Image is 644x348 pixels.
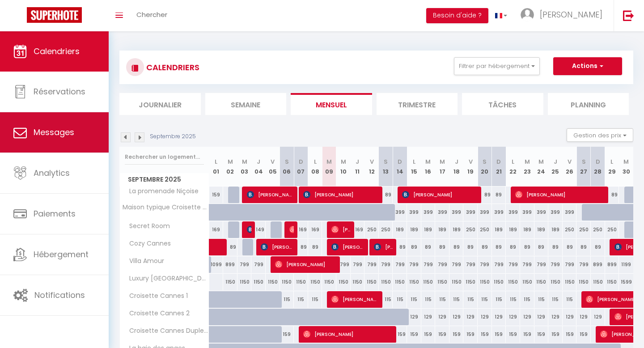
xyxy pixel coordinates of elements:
[520,274,534,290] div: 1150
[492,326,506,343] div: 159
[271,157,275,166] abbr: V
[266,274,280,290] div: 1150
[393,291,407,308] div: 115
[421,291,436,308] div: 115
[605,256,619,273] div: 899
[506,204,520,221] div: 399
[364,221,379,238] div: 250
[336,256,351,273] div: 799
[435,291,449,308] div: 115
[341,157,346,166] abbr: M
[34,167,70,178] span: Analytics
[393,204,407,221] div: 399
[463,239,478,255] div: 89
[463,274,478,290] div: 1150
[421,204,436,221] div: 399
[223,147,237,187] th: 02
[619,274,633,290] div: 1599
[449,204,464,221] div: 399
[548,309,563,325] div: 129
[314,157,317,166] abbr: L
[525,157,530,166] abbr: M
[435,147,449,187] th: 17
[591,309,605,325] div: 129
[379,221,393,238] div: 250
[209,221,224,238] div: 169
[463,326,478,343] div: 159
[136,10,167,19] span: Chercher
[223,274,237,290] div: 1150
[449,274,464,290] div: 1150
[563,256,577,273] div: 799
[619,147,633,187] th: 30
[492,291,506,308] div: 115
[435,204,449,221] div: 399
[299,157,303,166] abbr: D
[280,147,294,187] th: 06
[421,239,436,255] div: 89
[548,93,629,115] li: Planning
[534,326,549,343] div: 159
[421,326,436,343] div: 159
[289,221,294,238] span: [PERSON_NAME]
[449,221,464,238] div: 189
[205,93,287,115] li: Semaine
[285,157,289,166] abbr: S
[463,309,478,325] div: 129
[407,309,421,325] div: 129
[257,157,260,166] abbr: J
[121,204,211,211] span: Maison typique Croisette Cannes
[379,187,393,203] div: 89
[610,157,613,166] abbr: L
[121,221,172,231] span: Secret Room
[209,256,224,273] div: 1099
[291,93,372,115] li: Mensuel
[435,274,449,290] div: 1150
[596,157,600,166] abbr: D
[449,291,464,308] div: 115
[496,157,501,166] abbr: D
[393,256,407,273] div: 799
[331,238,365,255] span: [PERSON_NAME]
[393,239,407,255] div: 89
[520,221,534,238] div: 189
[407,221,421,238] div: 189
[591,239,605,255] div: 89
[449,309,464,325] div: 129
[563,239,577,255] div: 89
[421,256,436,273] div: 799
[492,309,506,325] div: 129
[393,274,407,290] div: 1150
[393,221,407,238] div: 189
[605,221,619,238] div: 250
[605,274,619,290] div: 1150
[483,157,487,166] abbr: S
[356,157,359,166] abbr: J
[492,204,506,221] div: 399
[567,128,633,142] button: Gestion des prix
[407,147,421,187] th: 15
[548,274,563,290] div: 1150
[308,274,322,290] div: 1150
[280,274,294,290] div: 1150
[407,274,421,290] div: 1150
[520,239,534,255] div: 89
[520,326,534,343] div: 159
[251,256,266,273] div: 799
[492,187,506,203] div: 89
[478,309,492,325] div: 129
[247,221,252,238] span: [PERSON_NAME]
[619,256,633,273] div: 1199
[364,274,379,290] div: 1150
[121,326,211,336] span: Croisette Cannes Duplex 3
[534,221,549,238] div: 189
[398,157,402,166] abbr: D
[506,274,520,290] div: 1150
[393,326,407,343] div: 159
[478,326,492,343] div: 159
[308,239,322,255] div: 89
[478,274,492,290] div: 1150
[34,208,76,219] span: Paiements
[492,256,506,273] div: 799
[379,274,393,290] div: 1150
